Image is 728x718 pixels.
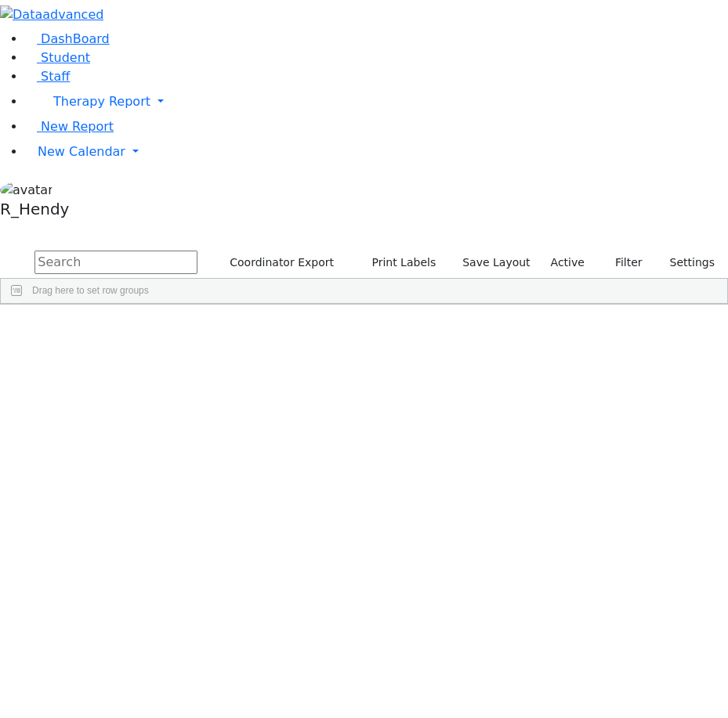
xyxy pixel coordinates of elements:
[41,31,110,46] span: DashBoard
[41,50,90,65] span: Student
[38,144,125,159] span: New Calendar
[219,251,341,275] button: Coordinator Export
[455,251,537,275] button: Save Layout
[34,251,197,274] input: Search
[25,86,728,117] a: Therapy Report
[53,94,150,109] span: Therapy Report
[25,69,70,84] a: Staff
[41,119,114,134] span: New Report
[25,136,728,168] a: New Calendar
[32,285,149,296] span: Drag here to set row groups
[25,31,110,46] a: DashBoard
[41,69,70,84] span: Staff
[595,251,650,275] button: Filter
[353,251,443,275] button: Print Labels
[544,251,592,275] label: Active
[25,119,114,134] a: New Report
[650,251,722,275] button: Settings
[25,50,90,65] a: Student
